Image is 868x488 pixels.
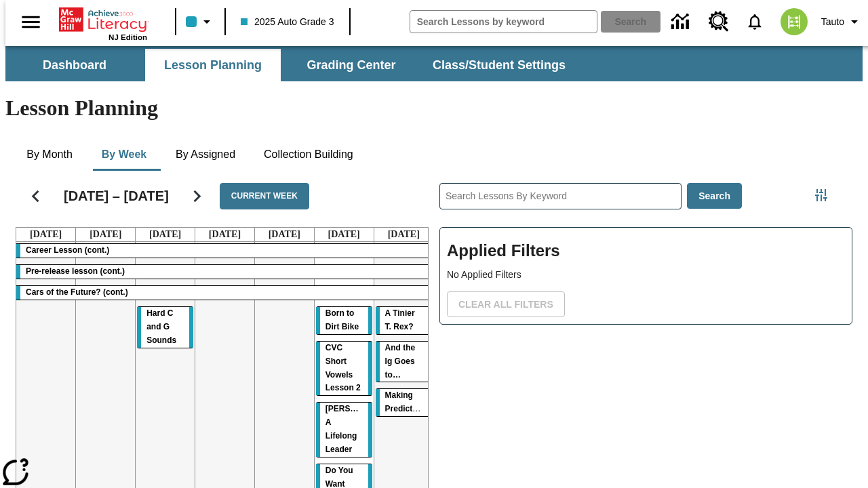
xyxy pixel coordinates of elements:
span: Making Predictions [385,390,429,413]
a: September 11, 2025 [206,228,243,241]
button: By Assigned [165,138,246,171]
a: September 10, 2025 [146,228,184,241]
a: September 12, 2025 [266,228,303,241]
div: Applied Filters [439,227,852,325]
span: Cars of the Future? (cont.) [26,287,128,297]
div: A Tinier T. Rex? [376,307,432,334]
span: 2025 Auto Grade 3 [241,15,334,29]
button: Open side menu [11,2,51,42]
div: Born to Dirt Bike [316,307,372,334]
a: September 8, 2025 [27,228,64,241]
div: Hard C and G Sounds [137,307,193,348]
div: Dianne Feinstein: A Lifelong Leader [316,403,372,457]
div: SubNavbar [5,49,578,81]
span: A Tinier T. Rex? [385,308,415,331]
button: Next [180,179,214,213]
span: Tauto [821,15,844,29]
div: Career Lesson (cont.) [16,244,433,258]
button: Class/Student Settings [422,49,576,81]
span: NJ Edition [108,33,147,41]
a: Data Center [663,3,701,41]
div: And the Ig Goes to… [376,342,432,382]
input: Search Lessons By Keyword [440,184,681,209]
a: September 13, 2025 [325,228,363,241]
span: Dianne Feinstein: A Lifelong Leader [325,404,397,454]
div: SubNavbar [5,46,863,81]
a: September 14, 2025 [385,228,422,241]
span: Pre-release lesson (cont.) [26,266,125,276]
div: Pre-release lesson (cont.) [16,265,433,279]
span: Career Lesson (cont.) [26,245,109,255]
button: By Month [16,138,83,171]
span: And the Ig Goes to… [385,343,416,380]
button: Previous [18,179,53,213]
button: Filters Side menu [808,182,835,209]
button: Search [687,183,742,209]
button: Dashboard [7,49,142,81]
button: Class color is light blue. Change class color [180,9,220,34]
button: Collection Building [253,138,364,171]
a: September 9, 2025 [87,228,124,241]
button: By Week [90,138,158,171]
p: No Applied Filters [447,268,845,282]
span: CVC Short Vowels Lesson 2 [325,343,361,393]
a: Notifications [737,4,772,39]
button: Select a new avatar [772,4,816,39]
a: Resource Center, Will open in new tab [701,3,737,40]
button: Grading Center [283,49,419,81]
div: CVC Short Vowels Lesson 2 [316,342,372,396]
a: Home [59,6,147,33]
div: Home [59,5,147,41]
span: Born to Dirt Bike [325,308,359,331]
button: Current Week [220,183,309,209]
button: Profile/Settings [816,9,868,34]
h1: Lesson Planning [5,96,863,121]
span: Hard C and G Sounds [146,308,176,345]
h2: [DATE] – [DATE] [64,188,169,204]
div: Making Predictions [376,389,432,416]
img: avatar image [781,8,808,35]
h2: Applied Filters [447,235,845,268]
div: Cars of the Future? (cont.) [16,286,433,300]
input: search field [410,11,597,33]
button: Lesson Planning [145,49,281,81]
